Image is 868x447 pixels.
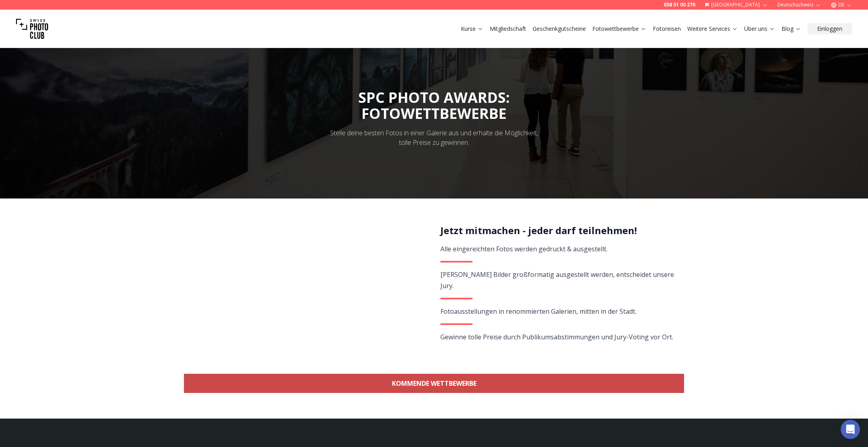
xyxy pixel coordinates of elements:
[486,23,529,34] button: Mitgliedschaft
[589,23,650,34] button: Fotowettbewerbe
[807,23,852,34] button: Einloggen
[440,270,674,290] span: [PERSON_NAME] Bilder großformatig ausgestellt werden, entscheidet unsere Jury.
[358,106,510,122] div: FOTOWETTBEWERBE
[741,23,778,34] button: Über uns
[440,333,673,341] span: Gewinne tolle Preise durch Publikumsabstimmungen und Jury-Voting vor Ort.
[16,13,48,45] img: Swiss photo club
[440,245,608,253] span: Alle eingereichten Fotos werden gedruckt & ausgestellt.
[325,128,543,147] div: Stelle deine besten Fotos in einer Galerie aus und erhalte die Möglichkeit, tolle Preise zu gewin...
[650,23,684,34] button: Fotoreisen
[664,2,695,8] a: 058 51 00 270
[458,23,486,34] button: Kurse
[687,25,738,33] a: Weitere Services
[781,25,801,33] a: Blog
[592,25,646,33] a: Fotowettbewerbe
[184,374,684,393] a: KOMMENDE WETTBEWERBE
[440,224,675,237] h2: Jetzt mitmachen - jeder darf teilnehmen!
[684,23,741,34] button: Weitere Services
[744,25,775,33] a: Über uns
[653,25,681,33] a: Fotoreisen
[778,23,804,34] button: Blog
[358,88,510,122] span: SPC PHOTO AWARDS:
[490,25,526,33] a: Mitgliedschaft
[841,420,860,439] div: Open Intercom Messenger
[529,23,589,34] button: Geschenkgutscheine
[533,25,586,33] a: Geschenkgutscheine
[440,307,636,316] span: Fotoausstellungen in renommierten Galerien, mitten in der Stadt.
[461,25,483,33] a: Kurse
